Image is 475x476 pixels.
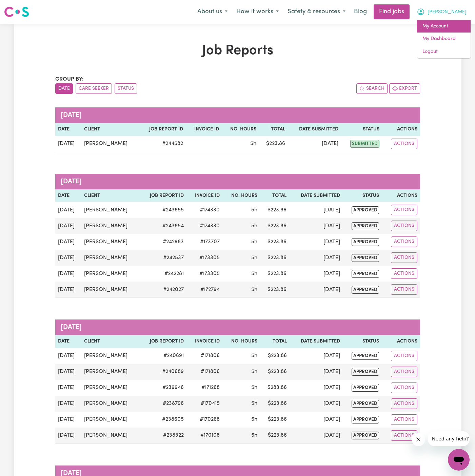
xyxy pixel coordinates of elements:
[290,335,343,348] th: Date Submitted
[55,189,82,202] th: Date
[260,266,289,282] td: $ 223.86
[260,396,290,412] td: $ 223.86
[391,139,417,149] button: Actions
[290,380,343,396] td: [DATE]
[251,385,257,390] span: 5 hours
[352,432,379,439] span: approved
[289,202,342,218] td: [DATE]
[140,234,186,250] td: # 242983
[4,4,29,20] a: Careseekers logo
[417,20,471,59] div: My Account
[186,218,222,234] td: #174330
[55,136,81,152] td: [DATE]
[391,252,417,263] button: Actions
[186,428,222,444] td: #170108
[140,202,186,218] td: # 243855
[55,266,82,282] td: [DATE]
[186,282,222,298] td: #172794
[391,414,417,425] button: Actions
[260,218,289,234] td: $ 223.86
[417,33,471,45] a: My Dashboard
[289,282,342,298] td: [DATE]
[251,255,257,261] span: 5 hours
[186,412,222,428] td: #170268
[352,352,379,360] span: approved
[250,141,256,146] span: 5 hours
[374,4,410,19] a: Find jobs
[288,123,341,136] th: Date Submitted
[55,282,82,298] td: [DATE]
[140,364,186,380] td: # 240689
[222,123,259,136] th: No. Hours
[251,239,257,245] span: 5 hours
[389,83,420,94] button: Export
[343,335,382,348] th: Status
[81,412,140,428] td: [PERSON_NAME]
[428,8,467,16] span: [PERSON_NAME]
[251,401,257,406] span: 5 hours
[81,266,140,282] td: [PERSON_NAME]
[391,205,417,215] button: Actions
[352,254,379,262] span: approved
[186,364,222,380] td: #171806
[186,202,222,218] td: #174330
[81,250,140,266] td: [PERSON_NAME]
[341,123,382,136] th: Status
[260,202,289,218] td: $ 223.86
[289,234,342,250] td: [DATE]
[251,417,257,422] span: 5 hours
[352,238,379,246] span: approved
[81,282,140,298] td: [PERSON_NAME]
[260,189,289,202] th: Total
[55,234,82,250] td: [DATE]
[55,335,81,348] th: Date
[382,123,420,136] th: Actions
[260,250,289,266] td: $ 223.86
[81,189,140,202] th: Client
[186,266,222,282] td: #173305
[55,364,81,380] td: [DATE]
[417,20,471,33] a: My Account
[76,83,112,94] button: sort invoices by care seeker
[260,335,290,348] th: Total
[391,398,417,409] button: Actions
[140,266,186,282] td: # 242281
[290,348,343,364] td: [DATE]
[140,282,186,298] td: # 242027
[352,384,379,392] span: approved
[289,218,342,234] td: [DATE]
[290,412,343,428] td: [DATE]
[391,221,417,231] button: Actions
[428,431,470,446] iframe: Message from company
[55,380,81,396] td: [DATE]
[382,335,420,348] th: Actions
[81,234,140,250] td: [PERSON_NAME]
[55,43,420,59] h1: Job Reports
[260,364,290,380] td: $ 223.86
[391,268,417,279] button: Actions
[140,250,186,266] td: # 242537
[139,123,186,136] th: Job Report ID
[193,5,232,19] button: About us
[55,123,81,136] th: Date
[81,428,140,444] td: [PERSON_NAME]
[81,218,140,234] td: [PERSON_NAME]
[352,368,379,376] span: approved
[290,396,343,412] td: [DATE]
[186,250,222,266] td: #173305
[391,284,417,295] button: Actions
[356,83,388,94] button: Search
[251,369,257,374] span: 5 hours
[251,433,257,438] span: 5 hours
[55,83,73,94] button: sort invoices by date
[140,348,186,364] td: # 240691
[140,189,186,202] th: Job Report ID
[115,83,137,94] button: sort invoices by paid status
[55,218,82,234] td: [DATE]
[186,396,222,412] td: #170415
[55,174,420,189] caption: [DATE]
[186,234,222,250] td: #173707
[352,270,379,278] span: approved
[55,396,81,412] td: [DATE]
